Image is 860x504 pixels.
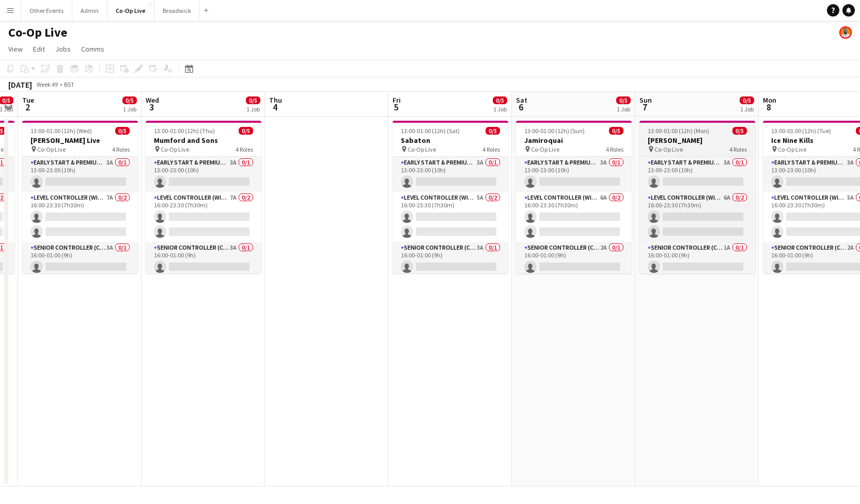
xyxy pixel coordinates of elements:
[516,95,527,105] span: Sat
[246,96,260,104] span: 0/5
[22,242,138,277] app-card-role: Senior Controller (CCTV)3A0/116:00-01:00 (9h)
[516,136,632,145] h3: Jamiroquai
[486,127,500,135] span: 0/5
[22,192,138,242] app-card-role: Level Controller (with CCTV)7A0/216:00-23:30 (7h30m)
[391,101,401,113] span: 5
[122,96,137,104] span: 0/5
[8,25,67,40] h1: Co-Op Live
[154,1,200,21] button: Broadwick
[55,44,71,54] span: Jobs
[639,242,755,277] app-card-role: Senior Controller (CCTV)1A0/116:00-01:00 (9h)
[740,96,754,104] span: 0/5
[606,145,623,153] span: 4 Roles
[51,42,75,56] a: Jobs
[609,127,623,135] span: 0/5
[4,42,27,56] a: View
[401,127,460,135] span: 13:00-01:00 (12h) (Sat)
[393,242,508,277] app-card-role: Senior Controller (CCTV)3A0/116:00-01:00 (9h)
[648,127,709,135] span: 13:00-01:00 (12h) (Mon)
[493,105,507,113] div: 1 Job
[21,101,34,113] span: 2
[616,96,631,104] span: 0/5
[64,80,74,88] div: BST
[482,145,500,153] span: 4 Roles
[22,136,138,145] h3: [PERSON_NAME] Live
[146,95,159,105] span: Wed
[771,127,831,135] span: 13:00-01:00 (12h) (Tue)
[514,101,527,113] span: 6
[732,127,747,135] span: 0/5
[639,136,755,145] h3: [PERSON_NAME]
[268,101,282,113] span: 4
[269,95,282,105] span: Thu
[639,157,755,192] app-card-role: Early Start & Premium Controller (with CCTV)3A0/113:00-23:00 (10h)
[22,95,34,105] span: Tue
[839,26,852,39] app-user-avatar: Ben Sidaway
[393,95,401,105] span: Fri
[393,136,508,145] h3: Sabaton
[740,105,754,113] div: 1 Job
[123,105,136,113] div: 1 Job
[22,121,138,273] app-job-card: 13:00-01:00 (12h) (Wed)0/5[PERSON_NAME] Live Co-Op Live4 RolesEarly Start & Premium Controller (w...
[144,101,159,113] span: 3
[8,79,32,90] div: [DATE]
[236,145,253,153] span: 4 Roles
[37,145,66,153] span: Co-Op Live
[161,145,189,153] span: Co-Op Live
[654,145,683,153] span: Co-Op Live
[34,80,60,88] span: Week 49
[239,127,253,135] span: 0/5
[393,121,508,273] app-job-card: 13:00-01:00 (12h) (Sat)0/5Sabaton Co-Op Live4 RolesEarly Start & Premium Controller (with CCTV)3A...
[146,157,261,192] app-card-role: Early Start & Premium Controller (with CCTV)3A0/113:00-23:00 (10h)
[778,145,806,153] span: Co-Op Live
[146,121,261,273] app-job-card: 13:00-01:00 (12h) (Thu)0/5Mumford and Sons Co-Op Live4 RolesEarly Start & Premium Controller (wit...
[146,136,261,145] h3: Mumford and Sons
[639,121,755,273] app-job-card: 13:00-01:00 (12h) (Mon)0/5[PERSON_NAME] Co-Op Live4 RolesEarly Start & Premium Controller (with C...
[21,1,72,21] button: Other Events
[516,157,632,192] app-card-role: Early Start & Premium Controller (with CCTV)3A0/113:00-23:00 (10h)
[30,127,92,135] span: 13:00-01:00 (12h) (Wed)
[493,96,507,104] span: 0/5
[22,157,138,192] app-card-role: Early Start & Premium Controller (with CCTV)3A0/113:00-23:00 (10h)
[29,42,49,56] a: Edit
[393,192,508,242] app-card-role: Level Controller (with CCTV)5A0/216:00-23:30 (7h30m)
[81,44,104,54] span: Comms
[531,145,559,153] span: Co-Op Live
[638,101,652,113] span: 7
[524,127,585,135] span: 13:00-01:00 (12h) (Sun)
[146,242,261,277] app-card-role: Senior Controller (CCTV)3A0/116:00-01:00 (9h)
[639,192,755,242] app-card-role: Level Controller (with CCTV)6A0/216:00-23:30 (7h30m)
[33,44,45,54] span: Edit
[72,1,107,21] button: Admin
[516,121,632,273] app-job-card: 13:00-01:00 (12h) (Sun)0/5Jamiroquai Co-Op Live4 RolesEarly Start & Premium Controller (with CCTV...
[77,42,108,56] a: Comms
[393,157,508,192] app-card-role: Early Start & Premium Controller (with CCTV)3A0/113:00-23:00 (10h)
[146,192,261,242] app-card-role: Level Controller (with CCTV)7A0/216:00-23:30 (7h30m)
[639,95,652,105] span: Sun
[107,1,154,21] button: Co-Op Live
[408,145,436,153] span: Co-Op Live
[115,127,130,135] span: 0/5
[516,242,632,277] app-card-role: Senior Controller (CCTV)2A0/116:00-01:00 (9h)
[617,105,630,113] div: 1 Job
[154,127,215,135] span: 13:00-01:00 (12h) (Thu)
[761,101,776,113] span: 8
[763,95,776,105] span: Mon
[246,105,260,113] div: 1 Job
[516,192,632,242] app-card-role: Level Controller (with CCTV)6A0/216:00-23:30 (7h30m)
[729,145,747,153] span: 4 Roles
[112,145,130,153] span: 4 Roles
[8,44,23,54] span: View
